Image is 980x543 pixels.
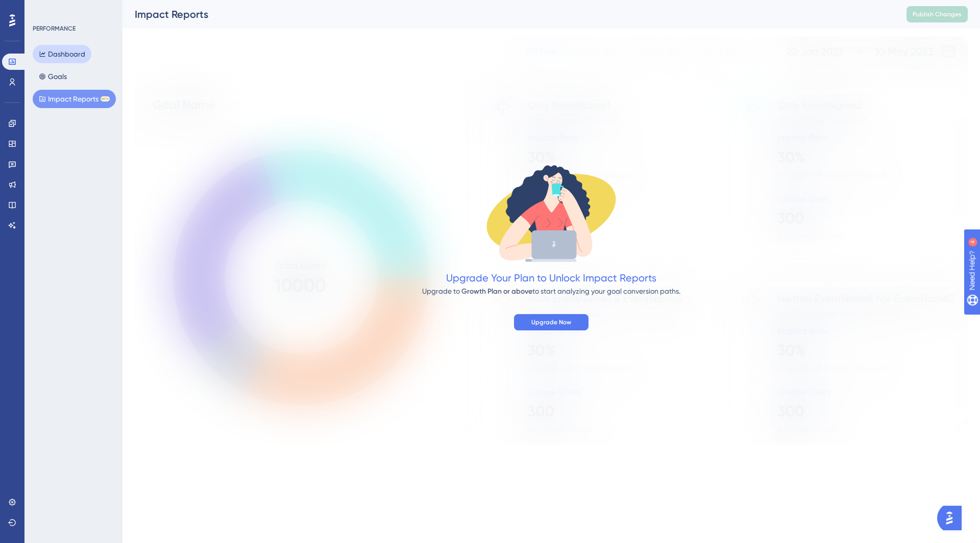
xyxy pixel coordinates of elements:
span: Upgrade Your Plan to Unlock Impact Reports [446,272,656,284]
button: Goals [33,67,73,86]
span: Upgrade Now [531,318,571,326]
iframe: UserGuiding AI Assistant Launcher [937,503,968,533]
button: Impact ReportsBETA [33,90,116,108]
button: Upgrade Now [514,314,589,330]
span: Growth Plan or above [461,287,532,296]
span: Need Help? [24,3,64,15]
div: 4 [71,5,74,13]
button: Dashboard [33,45,91,63]
div: Impact Reports [135,7,881,21]
div: BETA [101,96,110,101]
button: Publish Changes [906,6,968,22]
span: Upgrade to to start analyzing your goal conversion paths. [422,287,680,295]
span: Publish Changes [913,10,962,18]
div: PERFORMANCE [33,24,76,33]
